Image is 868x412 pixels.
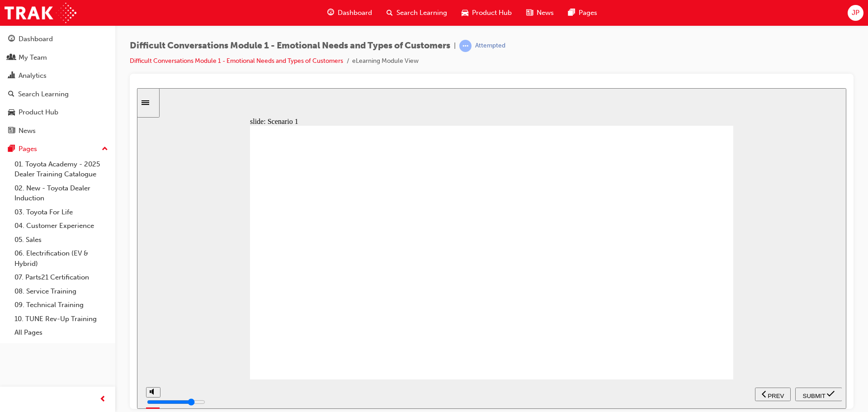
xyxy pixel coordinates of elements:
span: car-icon [8,109,15,117]
a: 09. Technical Training [11,298,112,312]
a: 06. Electrification (EV & Hybrid) [11,246,112,270]
div: Attempted [475,42,505,50]
span: news-icon [526,7,533,19]
div: My Team [19,52,47,63]
span: car-icon [462,7,468,19]
a: My Team [4,49,112,66]
div: Pages [19,144,37,154]
span: PREV [631,304,647,311]
span: search-icon [387,7,393,19]
div: Dashboard [19,34,53,44]
span: learningRecordVerb_ATTEMPT-icon [459,40,472,52]
span: | [454,41,456,51]
button: volume [9,299,24,309]
span: prev-icon [99,394,106,405]
span: news-icon [8,127,15,135]
span: up-icon [102,143,108,155]
span: pages-icon [568,7,575,19]
span: JP [852,8,859,18]
span: Product Hub [472,8,512,18]
a: 10. TUNE Rev-Up Training [11,312,112,326]
div: misc controls [9,291,23,321]
a: News [4,123,112,139]
span: search-icon [8,90,14,99]
span: chart-icon [8,72,15,80]
a: Difficult Conversations Module 1 - Emotional Needs and Types of Customers [130,57,343,65]
span: Search Learning [396,8,447,18]
span: people-icon [8,54,15,62]
a: pages-iconPages [561,4,604,22]
div: News [19,126,36,136]
button: Pages [4,141,112,157]
button: DashboardMy TeamAnalyticsSearch LearningProduct HubNews [4,29,112,141]
a: 08. Service Training [11,284,112,298]
span: Pages [579,8,597,18]
a: 05. Sales [11,233,112,247]
button: previous [618,299,654,313]
a: 02. New - Toyota Dealer Induction [11,181,112,205]
a: Analytics [4,67,112,84]
nav: slide navigation [618,291,705,321]
a: Dashboard [4,31,112,47]
span: pages-icon [8,145,15,153]
img: Trak [5,3,76,23]
a: car-iconProduct Hub [454,4,519,22]
input: volume [10,310,68,317]
div: Product Hub [19,107,58,118]
a: 07. Parts21 Certification [11,270,112,284]
button: JP [848,5,863,21]
a: All Pages [11,326,112,340]
span: SUBMIT [666,304,689,311]
a: 01. Toyota Academy - 2025 Dealer Training Catalogue [11,157,112,181]
li: eLearning Module View [352,56,419,66]
a: news-iconNews [519,4,561,22]
a: Product Hub [4,104,112,121]
div: Analytics [19,71,47,81]
span: Dashboard [338,8,372,18]
span: News [537,8,554,18]
span: Difficult Conversations Module 1 - Emotional Needs and Types of Customers [130,41,450,51]
a: Search Learning [4,86,112,103]
a: search-iconSearch Learning [379,4,454,22]
button: submit [658,299,705,313]
span: guage-icon [327,7,334,19]
span: guage-icon [8,35,15,43]
a: guage-iconDashboard [320,4,379,22]
a: 04. Customer Experience [11,219,112,233]
a: 03. Toyota For Life [11,205,112,219]
div: Search Learning [18,89,69,99]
